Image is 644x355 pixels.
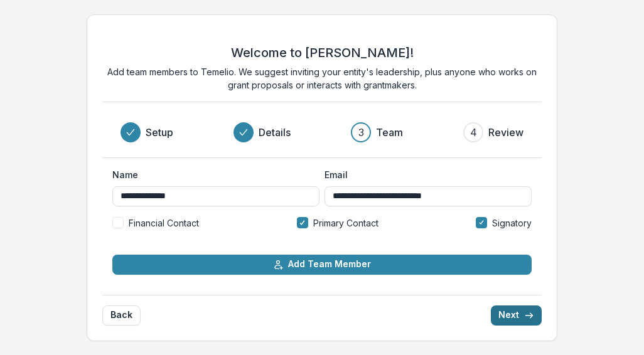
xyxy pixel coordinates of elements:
span: Financial Contact [129,216,199,230]
div: 3 [358,125,364,140]
label: Email [325,168,524,181]
h2: Welcome to [PERSON_NAME]! [231,45,414,60]
button: Next [491,305,542,326]
span: Signatory [492,216,532,230]
div: Progress [121,122,523,142]
button: Add Team Member [112,255,532,275]
button: Back [102,305,141,326]
label: Name [112,168,312,181]
h3: Review [488,125,523,140]
p: Add team members to Temelio. We suggest inviting your entity's leadership, plus anyone who works ... [102,65,542,92]
h3: Details [259,125,291,140]
h3: Team [376,125,403,140]
h3: Setup [146,125,173,140]
div: 4 [470,125,477,140]
span: Primary Contact [313,216,378,230]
